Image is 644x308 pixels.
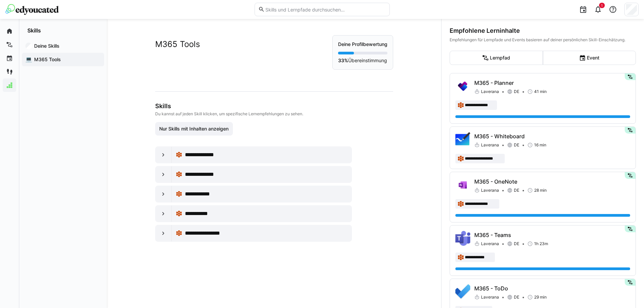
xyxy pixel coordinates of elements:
[455,132,470,147] img: M365 - Whiteboard
[514,142,519,148] span: DE
[601,3,603,7] span: 1
[481,142,499,148] span: Laverana
[338,57,348,63] strong: 33%
[338,41,387,48] p: Deine Profilbewertung
[534,89,547,94] span: 41 min
[155,122,233,136] button: Nur Skills mit Inhalten anzeigen
[474,177,630,186] p: M365 - OneNote
[474,79,630,87] p: M365 - Planner
[25,56,32,63] div: 💻️
[481,89,499,94] span: Laverana
[534,142,546,148] span: 16 min
[155,111,392,117] p: Du kannst auf jeden Skill klicken, um spezifische Lernempfehlungen zu sehen.
[338,57,387,64] p: Übereinstimmung
[450,27,636,34] div: Empfohlene Lerninhalte
[474,132,630,140] p: M365 - Whiteboard
[481,241,499,246] span: Laverana
[514,89,519,94] span: DE
[514,294,519,300] span: DE
[481,188,499,193] span: Laverana
[450,51,543,65] eds-button-option: Lernpfad
[155,39,200,49] h2: M365 Tools
[474,284,630,292] p: M365 - ToDo
[543,51,636,65] eds-button-option: Event
[455,284,470,299] img: M365 - ToDo
[158,125,230,132] span: Nur Skills mit Inhalten anzeigen
[514,241,519,246] span: DE
[455,177,470,192] img: M365 - OneNote
[481,294,499,300] span: Laverana
[265,6,386,13] input: Skills und Lernpfade durchsuchen…
[514,188,519,193] span: DE
[534,294,547,300] span: 29 min
[534,188,547,193] span: 28 min
[534,241,548,246] span: 1h 23m
[155,102,392,110] h3: Skills
[455,79,470,94] img: M365 - Planner
[455,231,470,246] img: M365 - Teams
[474,231,630,239] p: M365 - Teams
[450,37,636,43] div: Empfehlungen für Lernpfade und Events basieren auf deiner persönlichen Skill-Einschätzung.
[33,56,101,63] span: M365 Tools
